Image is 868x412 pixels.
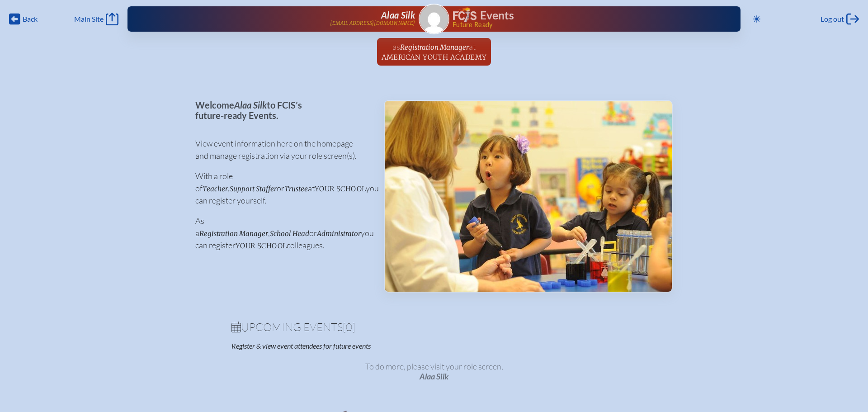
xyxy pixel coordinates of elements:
[419,4,449,34] a: Gravatar
[74,13,118,25] a: Main Site
[385,101,672,292] img: Events
[420,5,448,33] img: Gravatar
[231,361,637,382] p: To do more, please visit your role screen ,
[270,229,309,238] span: School Head
[156,10,415,28] a: Alaa Silk[EMAIL_ADDRESS][DOMAIN_NAME]
[203,185,228,193] span: Teacher
[420,371,448,381] span: Alaa Silk
[231,341,470,350] p: Register & view event attendees for future events
[199,229,268,238] span: Registration Manager
[378,38,491,66] a: asRegistration ManageratAmerican Youth Academy
[400,43,469,52] span: Registration Manager
[315,185,366,193] span: your school
[469,42,476,52] span: at
[381,9,415,20] span: Alaa Silk
[195,100,369,120] p: Welcome to FCIS’s future-ready Events.
[195,215,369,251] p: As a , or you can register colleagues.
[236,242,287,250] span: your school
[231,322,637,332] h1: Upcoming Events
[195,170,369,207] p: With a role of , or at you can register yourself.
[453,7,712,28] div: FCIS Events — Future ready
[23,14,38,24] span: Back
[821,14,844,24] span: Log out
[330,20,415,26] p: [EMAIL_ADDRESS][DOMAIN_NAME]
[392,42,400,52] span: as
[230,185,277,193] span: Support Staffer
[195,137,369,162] p: View event information here on the homepage and manage registration via your role screen(s).
[284,185,308,193] span: Trustee
[317,229,361,238] span: Administrator
[382,53,487,62] span: American Youth Academy
[453,22,712,28] span: Future Ready
[234,99,267,110] span: Alaa Silk
[74,14,104,24] span: Main Site
[343,320,355,334] span: [0]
